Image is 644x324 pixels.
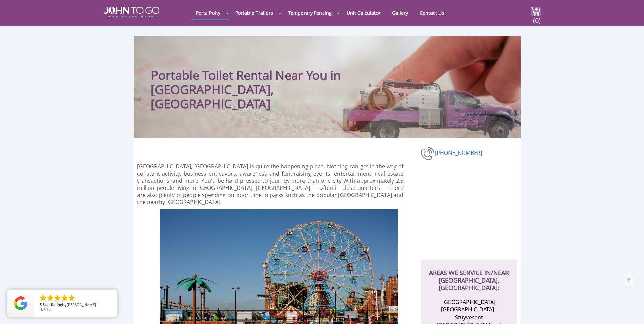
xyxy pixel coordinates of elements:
img: Truck [334,75,517,138]
li: [GEOGRAPHIC_DATA]–Stuyvesant [436,306,502,321]
a: Porta Potty [191,6,225,19]
span: (0) [533,11,541,25]
li:  [46,294,54,302]
span: [PERSON_NAME] [67,302,96,307]
li:  [39,294,47,302]
li:  [53,294,61,302]
h2: AREAS WE SERVICE IN/NEAR [GEOGRAPHIC_DATA], [GEOGRAPHIC_DATA]: [427,260,511,291]
img: Review Rating [14,296,27,310]
span: 5 [40,302,42,307]
h1: Portable Toilet Rental Near You in [GEOGRAPHIC_DATA], [GEOGRAPHIC_DATA] [151,50,370,111]
a: Temporary Fencing [283,6,337,19]
li: [GEOGRAPHIC_DATA] [436,298,502,306]
li:  [68,294,76,302]
a: [PHONE_NUMBER] [435,149,482,156]
a: Portable Trailers [230,6,278,19]
img: phone-number [421,146,435,161]
span: by [40,303,112,307]
a: Unit Calculator [342,6,386,19]
a: Gallery [387,6,413,19]
p: [GEOGRAPHIC_DATA], [GEOGRAPHIC_DATA] is quite the happening place. Nothing can get in the way of ... [137,163,404,206]
a: Contact Us [415,6,449,19]
span: [DATE] [40,307,52,312]
button: Live Chat [617,297,644,324]
img: cart a [531,7,541,16]
img: JOHN to go [103,7,159,18]
span: Star Rating [43,302,62,307]
li:  [60,294,69,302]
